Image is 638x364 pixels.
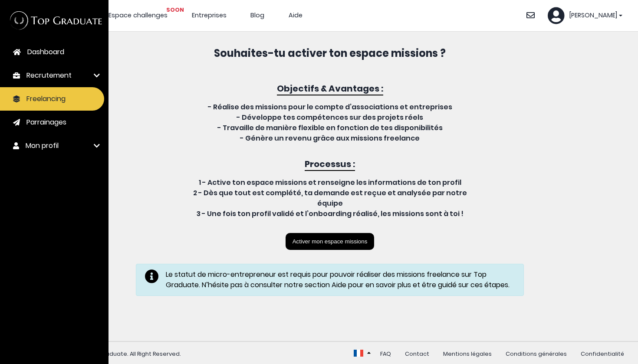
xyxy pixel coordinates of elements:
[109,11,168,20] a: Espace challenges
[277,82,383,95] span: Objectifs & Avantages :
[186,209,474,219] li: 3 - Une fois ton profil validé et l’onboarding réalisé, les missions sont à toi !
[186,177,474,188] li: 1 - Active ton espace missions et renseigne les informations de ton profil
[569,11,617,20] span: [PERSON_NAME]
[186,102,474,112] li: - Réalise des missions pour le compte d’associations et entreprises
[36,46,624,61] h1: Souhaites-tu activer ton espace missions ?
[6,7,103,33] img: Top Graduate
[27,47,64,57] span: Dashboard
[186,188,474,209] li: 2 - Dès que tout est complété, ta demande est reçue et analysée par notre équipe
[380,350,391,357] a: FAQ
[289,11,303,20] a: Aide
[286,233,375,250] button: Activer mon espace missions
[186,112,474,123] li: - Développe tes compétences sur des projets réels
[26,117,66,128] span: Parrainages
[166,269,515,290] p: Le statut de micro-entrepreneur est requis pour pouvoir réaliser des missions freelance sur Top G...
[405,350,429,357] a: Contact
[166,6,184,14] span: SOON
[26,141,59,151] span: Mon profil
[26,94,66,104] span: Freelancing
[250,11,264,20] a: Blog
[26,70,72,81] span: Recrutement
[186,133,474,144] li: - Génère un revenu grâce aux missions freelance
[506,350,567,357] a: Conditions générales
[581,350,624,357] a: Confidentialité
[192,11,227,20] a: Entreprises
[305,158,355,171] span: Processus :
[443,350,492,357] a: Mentions légales
[186,123,474,133] li: - Travaille de manière flexible en fonction de tes disponibilités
